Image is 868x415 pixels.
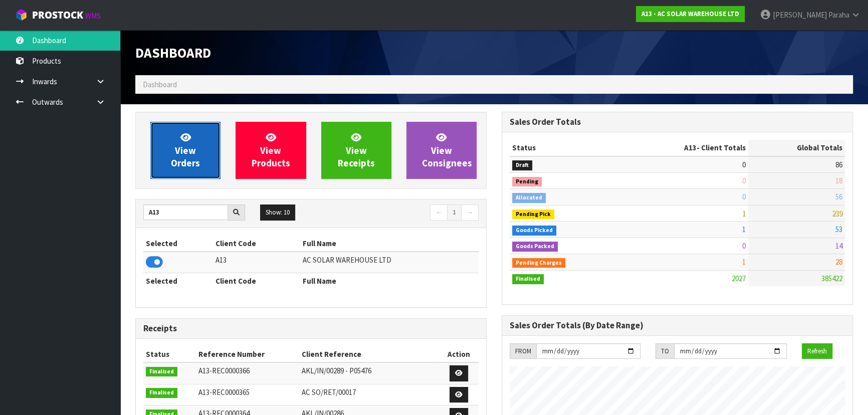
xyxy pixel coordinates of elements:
[143,273,213,289] th: Selected
[213,252,300,273] td: A13
[512,210,554,220] span: Pending Pick
[171,131,200,169] span: View Orders
[510,117,845,127] h3: Sales Order Totals
[835,176,842,185] span: 18
[198,366,250,375] span: A13-REC0000366
[512,177,542,187] span: Pending
[143,80,177,89] span: Dashboard
[302,387,356,397] span: AC SO/RET/00017
[742,241,746,251] span: 0
[748,140,845,156] th: Global Totals
[512,242,558,252] span: Goods Packed
[236,122,306,179] a: ViewProducts
[143,236,213,252] th: Selected
[252,131,290,169] span: View Products
[430,204,448,221] a: ←
[835,160,842,169] span: 86
[300,252,479,273] td: AC SOLAR WAREHOUSE LTD
[835,225,842,234] span: 53
[135,44,211,61] span: Dashboard
[510,343,536,359] div: FROM
[636,6,745,22] a: A13 - AC SOLAR WAREHOUSE LTD
[835,192,842,201] span: 56
[146,388,177,398] span: Finalised
[150,122,221,179] a: ViewOrders
[85,11,101,21] small: WMS
[260,204,295,221] button: Show: 10
[198,387,250,397] span: A13-REC0000365
[338,131,375,169] span: View Receipts
[732,274,746,283] span: 2027
[439,346,479,362] th: Action
[512,193,546,203] span: Allocated
[512,274,544,284] span: Finalised
[196,346,299,362] th: Reference Number
[512,258,565,268] span: Pending Charges
[835,241,842,251] span: 14
[641,10,739,18] strong: A13 - AC SOLAR WAREHOUSE LTD
[832,209,842,218] span: 239
[512,160,532,170] span: Draft
[300,273,479,289] th: Full Name
[422,131,472,169] span: View Consignees
[742,192,746,201] span: 0
[32,9,83,22] span: ProStock
[300,236,479,252] th: Full Name
[684,143,697,152] span: A13
[742,176,746,185] span: 0
[406,122,477,179] a: ViewConsignees
[146,367,177,377] span: Finalised
[143,346,196,362] th: Status
[213,273,300,289] th: Client Code
[821,274,842,283] span: 385422
[299,346,439,362] th: Client Reference
[447,204,462,221] a: 1
[510,321,845,330] h3: Sales Order Totals (By Date Range)
[143,204,228,220] input: Search clients
[213,236,300,252] th: Client Code
[828,10,849,20] span: Paraha
[512,226,556,236] span: Goods Picked
[319,204,479,222] nav: Page navigation
[321,122,391,179] a: ViewReceipts
[742,209,746,218] span: 1
[773,10,827,20] span: [PERSON_NAME]
[835,257,842,267] span: 28
[461,204,479,221] a: →
[802,343,832,359] button: Refresh
[510,140,620,156] th: Status
[15,9,28,21] img: cube-alt.png
[620,140,748,156] th: - Client Totals
[143,324,479,333] h3: Receipts
[742,160,746,169] span: 0
[742,225,746,234] span: 1
[656,343,674,359] div: TO
[742,257,746,267] span: 1
[302,366,371,375] span: AKL/IN/00289 - P05476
